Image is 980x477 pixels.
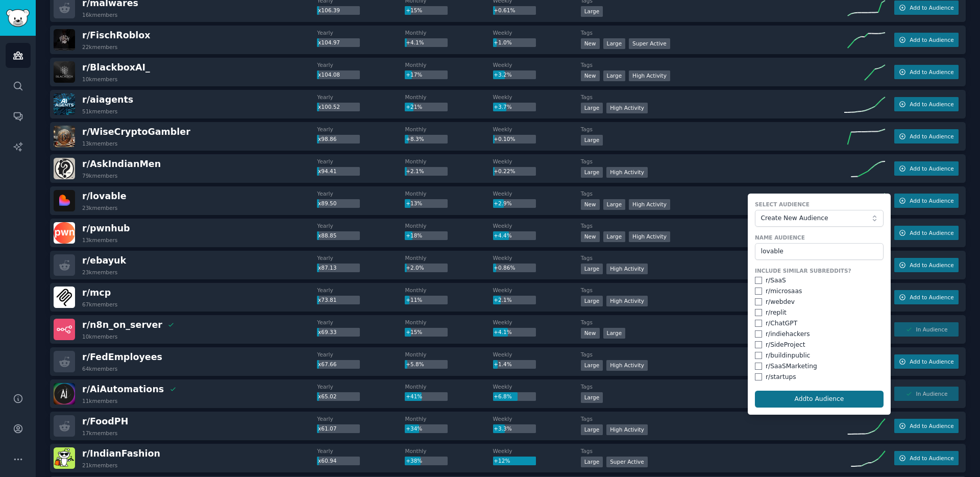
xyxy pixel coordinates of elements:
dt: Weekly [493,93,581,101]
div: 23k members [82,269,117,276]
img: n8n_on_server [54,319,75,340]
button: Add to Audience [894,161,959,176]
dt: Tags [581,29,844,36]
div: Large [603,199,626,210]
span: r/ lovable [82,191,127,201]
div: 23k members [82,204,117,211]
button: Create New Audience [755,210,884,227]
div: Large [581,167,603,178]
img: AiAutomations [54,383,75,404]
span: x98.86 [318,136,336,142]
div: r/ webdev [766,298,795,307]
div: r/ SaaS [766,276,786,285]
span: Add to Audience [910,455,953,462]
span: x94.41 [318,168,336,174]
dt: Tags [581,93,844,101]
img: BlackboxAI_ [54,61,75,83]
span: x89.50 [318,200,336,206]
dt: Tags [581,415,844,422]
dt: Monthly [405,383,493,390]
span: +3.2% [494,71,511,78]
div: r/ startups [766,373,796,382]
img: WiseCryptoGambler [54,126,75,147]
span: r/ FoodPH [82,416,128,426]
div: High Activity [629,70,670,81]
div: New [581,199,600,210]
span: +2.9% [494,200,511,206]
dt: Weekly [493,61,581,68]
dt: Tags [581,190,844,197]
span: x104.08 [318,71,340,78]
dt: Weekly [493,351,581,358]
div: Large [603,328,626,339]
div: New [581,231,600,242]
div: New [581,70,600,81]
div: Large [603,231,626,242]
span: +34% [406,425,422,432]
img: GummySearch logo [6,9,30,27]
dt: Weekly [493,190,581,197]
dt: Monthly [405,415,493,422]
label: Include Similar Subreddits? [755,267,884,274]
dt: Monthly [405,254,493,261]
img: mcp [54,287,75,308]
span: Add to Audience [910,358,953,365]
span: +11% [406,297,422,303]
span: Add to Audience [910,36,953,43]
div: r/ replit [766,308,787,318]
dt: Yearly [317,158,405,165]
span: +13% [406,200,422,206]
dt: Weekly [493,447,581,455]
dt: Tags [581,383,844,390]
dt: Yearly [317,383,405,390]
dt: Weekly [493,126,581,133]
span: x88.85 [318,232,336,238]
span: r/ IndianFashion [82,448,160,459]
span: r/ AskIndianMen [82,159,161,169]
span: +0.61% [494,7,515,13]
span: x100.52 [318,104,340,110]
label: Name Audience [755,234,884,241]
span: +41% [406,393,422,399]
dt: Yearly [317,415,405,422]
span: x67.66 [318,361,336,367]
dt: Tags [581,61,844,68]
div: 51k members [82,108,117,115]
dt: Yearly [317,254,405,261]
span: +15% [406,7,422,13]
span: r/ mcp [82,288,111,298]
button: Add to Audience [894,226,959,240]
img: pwnhub [54,222,75,244]
span: Add to Audience [910,422,953,430]
span: x65.02 [318,393,336,399]
div: 64k members [82,365,117,372]
dt: Weekly [493,254,581,261]
span: +12% [494,458,510,464]
span: Add to Audience [910,165,953,172]
dt: Monthly [405,190,493,197]
span: x69.33 [318,329,336,335]
button: Add to Audience [894,97,959,111]
div: High Activity [606,103,648,113]
dt: Weekly [493,158,581,165]
div: Large [603,38,626,49]
span: +4.1% [494,329,511,335]
dt: Monthly [405,29,493,36]
span: +3.7% [494,104,511,110]
span: x61.07 [318,425,336,432]
dt: Monthly [405,126,493,133]
span: x87.13 [318,265,336,271]
span: x60.94 [318,458,336,464]
dt: Yearly [317,319,405,326]
div: 17k members [82,430,117,437]
dt: Weekly [493,383,581,390]
span: Add to Audience [910,68,953,76]
div: High Activity [606,167,648,178]
span: Create New Audience [761,214,872,223]
span: +15% [406,329,422,335]
span: +4.4% [494,232,511,238]
span: x104.97 [318,39,340,45]
div: r/ buildinpublic [766,351,810,361]
button: Addto Audience [755,391,884,408]
div: High Activity [606,360,648,371]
